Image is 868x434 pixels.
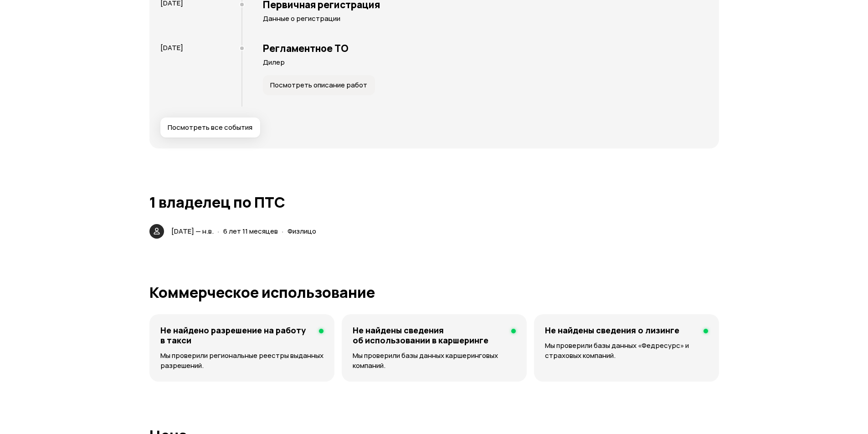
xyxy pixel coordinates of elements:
span: Посмотреть все события [168,123,252,132]
p: Дилер [263,58,708,67]
span: · [217,224,220,239]
h3: Регламентное ТО [263,42,708,54]
span: Посмотреть описание работ [270,81,367,90]
h1: Коммерческое использование [149,284,719,301]
p: Мы проверили базы данных «Федресурс» и страховых компаний. [545,341,708,361]
h4: Не найдено разрешение на работу в такси [160,325,312,345]
p: Мы проверили региональные реестры выданных разрешений. [160,351,324,371]
p: Данные о регистрации [263,14,708,23]
button: Посмотреть описание работ [263,75,375,95]
h4: Не найдены сведения об использовании в каршеринге [353,325,504,345]
p: Мы проверили базы данных каршеринговых компаний. [353,351,516,371]
span: Физлицо [288,226,316,236]
span: 6 лет 11 месяцев [223,226,278,236]
button: Посмотреть все события [160,117,260,138]
span: [DATE] [160,43,183,52]
h1: 1 владелец по ПТС [149,194,719,210]
span: · [282,224,284,239]
h4: Не найдены сведения о лизинге [545,325,679,335]
span: [DATE] — н.в. [171,226,214,236]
